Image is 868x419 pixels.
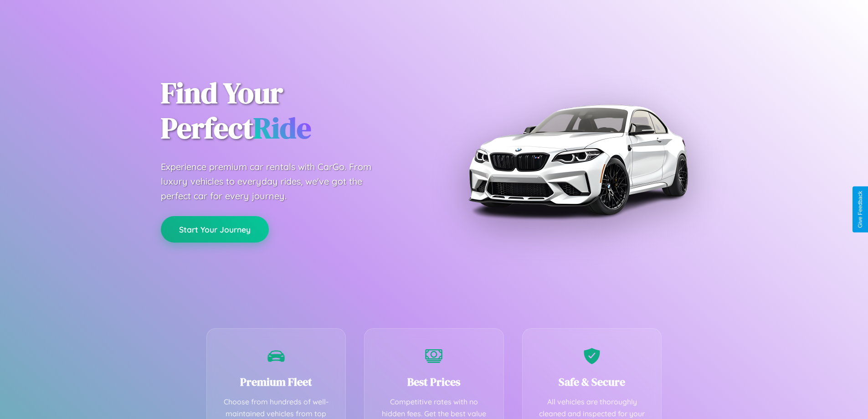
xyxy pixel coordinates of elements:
h1: Find Your Perfect [161,76,421,146]
div: Give Feedback [857,191,863,228]
h3: Premium Fleet [221,374,332,389]
h3: Best Prices [378,374,490,389]
h3: Safe & Secure [536,374,648,389]
img: Premium BMW car rental vehicle [464,46,692,274]
span: Ride [253,108,311,148]
p: Experience premium car rentals with CarGo. From luxury vehicles to everyday rides, we've got the ... [161,160,389,203]
button: Start Your Journey [161,216,269,243]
